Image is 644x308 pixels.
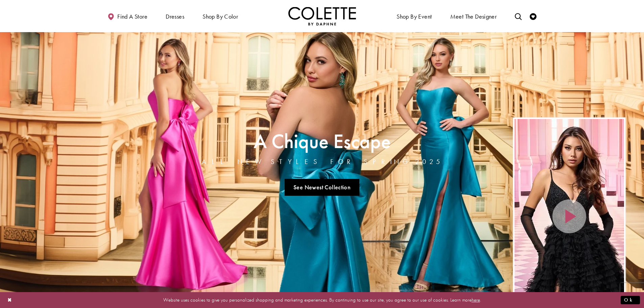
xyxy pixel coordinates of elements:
[4,294,16,306] button: Close Dialog
[472,297,480,303] a: here
[200,176,445,198] ul: Slider Links
[49,295,595,305] p: Website uses cookies to give you personalized shopping and marketing experiences. By continuing t...
[285,179,360,196] a: See Newest Collection A Chique Escape All New Styles For Spring 2025
[621,296,640,304] button: Submit Dialog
